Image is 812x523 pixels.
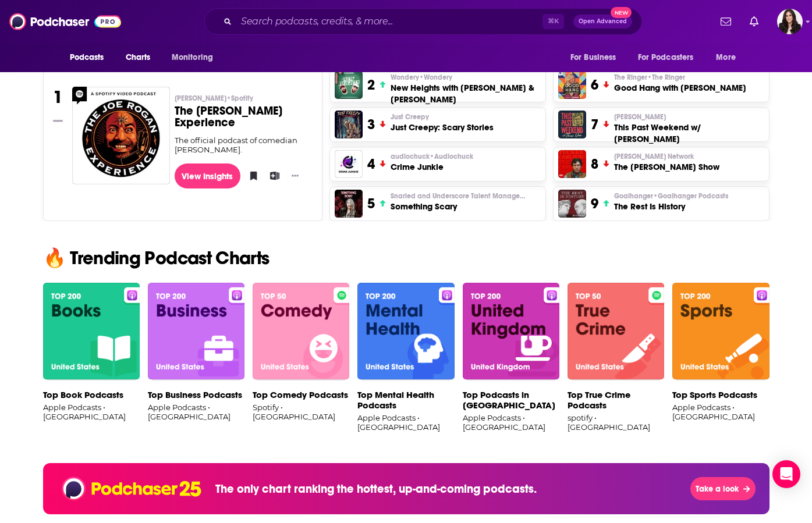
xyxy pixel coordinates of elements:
[716,49,736,66] span: More
[614,112,764,122] p: Theo Von
[463,283,559,435] a: banner-Top Podcasts in United KingdomTop Podcasts in [GEOGRAPHIC_DATA]Apple Podcasts • [GEOGRAPHI...
[391,152,473,173] a: audiochuck•AudiochuckCrime Junkie
[391,73,540,105] a: Wondery•WonderyNew Heights with [PERSON_NAME] & [PERSON_NAME]
[777,9,803,34] img: User Profile
[614,201,728,212] h3: The Rest Is History
[614,152,719,161] p: Tucker Carlson Network
[215,482,537,496] p: The only chart ranking the hottest, up-and-coming podcasts.
[696,484,739,494] span: Take a look
[175,136,313,154] div: The official podcast of comedian [PERSON_NAME].
[253,283,349,435] a: banner-Top Comedy PodcastsTop Comedy PodcastsSpotify • [GEOGRAPHIC_DATA]
[391,191,530,212] a: Snarled and Underscore Talent ManagementSomething Scary
[43,403,140,421] p: Apple Podcasts • [GEOGRAPHIC_DATA]
[175,94,313,136] a: [PERSON_NAME]•SpotifyThe [PERSON_NAME] Experience
[614,112,764,145] a: [PERSON_NAME]This Past Weekend w/ [PERSON_NAME]
[391,112,494,133] a: Just CreepyJust Creepy: Scary Stories
[253,283,349,380] img: banner-Top Comedy Podcasts
[335,111,363,138] img: Just Creepy: Scary Stories
[614,73,685,82] span: The Ringer
[357,413,454,432] p: Apple Podcasts • [GEOGRAPHIC_DATA]
[357,390,454,411] p: Top Mental Health Podcasts
[579,19,627,24] span: Open Advanced
[614,191,728,212] a: Goalhanger•Goalhanger PodcastsThe Rest Is History
[391,112,429,122] span: Just Creepy
[172,49,213,66] span: Monitoring
[266,167,278,184] button: Add to List
[226,94,253,102] span: • Spotify
[391,82,540,105] h3: New Heights with [PERSON_NAME] & [PERSON_NAME]
[148,390,244,400] p: Top Business Podcasts
[653,192,728,200] span: • Goalhanger Podcasts
[245,167,257,184] button: Bookmark Podcast
[558,190,586,218] a: The Rest Is History
[357,283,454,380] img: banner-Top Mental Health Podcasts
[148,283,244,435] a: banner-Top Business PodcastsTop Business PodcastsApple Podcasts • [GEOGRAPHIC_DATA]
[568,283,664,380] img: banner-Top True Crime Podcasts
[148,283,244,380] img: banner-Top Business Podcasts
[614,152,719,173] a: [PERSON_NAME] NetworkThe [PERSON_NAME] Show
[614,112,666,122] span: [PERSON_NAME]
[777,9,803,34] span: Logged in as RebeccaShapiro
[591,116,598,133] h3: 7
[558,111,586,138] a: This Past Weekend w/ Theo Von
[253,403,349,421] p: Spotify • [GEOGRAPHIC_DATA]
[335,71,363,99] a: New Heights with Jason & Travis Kelce
[43,390,140,400] p: Top Book Podcasts
[175,105,313,129] h3: The [PERSON_NAME] Experience
[70,49,104,66] span: Podcasts
[772,460,800,488] div: Open Intercom Messenger
[591,155,598,173] h3: 8
[647,73,685,81] span: • The Ringer
[335,150,363,178] img: Crime Junkie
[175,94,253,103] span: [PERSON_NAME]
[391,73,540,82] p: Wondery • Wondery
[367,116,375,133] h3: 3
[236,12,542,31] input: Search podcasts, credits, & more...
[745,12,763,31] a: Show notifications dropdown
[335,190,363,218] a: Something Scary
[391,191,530,201] span: Snarled and Underscore Talent Management
[570,49,616,66] span: For Business
[777,9,803,34] button: Show profile menu
[614,152,694,161] span: [PERSON_NAME] Network
[614,73,746,94] a: The Ringer•The RingerGood Hang with [PERSON_NAME]
[419,73,452,81] span: • Wondery
[542,14,564,29] span: ⌘ K
[62,475,201,503] img: Podchaser 25 banner
[118,47,158,69] a: Charts
[611,7,632,18] span: New
[53,87,63,108] h3: 1
[430,152,473,161] span: • Audiochuck
[391,122,494,133] h3: Just Creepy: Scary Stories
[391,152,473,161] p: audiochuck • Audiochuck
[62,47,119,69] button: open menu
[614,161,719,173] h3: The [PERSON_NAME] Show
[591,195,598,212] h3: 9
[391,201,530,212] h3: Something Scary
[463,283,559,380] img: banner-Top Podcasts in United Kingdom
[43,283,140,380] img: banner-Top Book Podcasts
[690,477,755,500] button: Take a look
[568,413,664,432] p: spotify • [GEOGRAPHIC_DATA]
[558,150,586,178] img: The Tucker Carlson Show
[638,49,694,66] span: For Podcasters
[614,122,764,145] h3: This Past Weekend w/ [PERSON_NAME]
[614,82,746,94] h3: Good Hang with [PERSON_NAME]
[34,249,779,268] h2: 🔥 Trending Podcast Charts
[558,71,586,99] img: Good Hang with Amy Poehler
[9,10,121,33] a: Podchaser - Follow, Share and Rate Podcasts
[614,191,728,201] p: Goalhanger • Goalhanger Podcasts
[672,390,769,400] p: Top Sports Podcasts
[148,403,244,421] p: Apple Podcasts • [GEOGRAPHIC_DATA]
[630,47,711,69] button: open menu
[367,155,375,173] h3: 4
[716,12,736,31] a: Show notifications dropdown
